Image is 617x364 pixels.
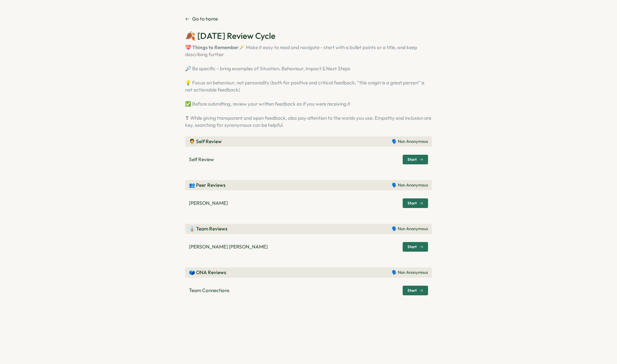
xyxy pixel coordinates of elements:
[392,139,428,144] p: 🗣️ Non Anonymous
[407,289,417,292] span: Start
[407,201,417,205] span: Start
[185,44,239,50] strong: 💝 Things to Remember
[189,269,226,276] p: 🗳️ ONA Reviews
[403,155,428,164] button: Start
[189,182,226,189] p: 👥 Peer Reviews
[392,182,428,188] p: 🗣️ Non Anonymous
[185,30,432,41] h2: 🍂 [DATE] Review Cycle
[392,226,428,232] p: 🗣️ Non Anonymous
[407,158,417,161] span: Start
[192,15,218,22] p: Go to home
[189,138,222,145] p: 🧑‍💼 Self Review
[189,200,228,207] p: [PERSON_NAME]
[403,242,428,252] button: Start
[403,198,428,208] button: Start
[392,270,428,275] p: 🗣️ Non Anonymous
[189,243,268,250] p: [PERSON_NAME] [PERSON_NAME]
[189,287,229,294] p: Team Connections
[403,286,428,295] button: Start
[407,245,417,249] span: Start
[185,15,218,22] a: Go to home
[185,44,432,129] p: 🪄 Make it easy to read and navigate - start with a bullet points or a title, and keep describing ...
[189,225,228,232] p: 👔 Team Reviews
[189,156,214,163] p: Self Review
